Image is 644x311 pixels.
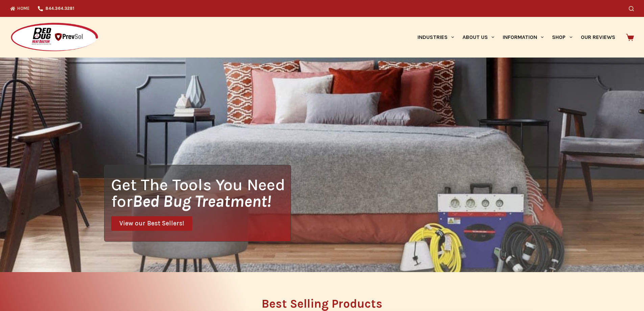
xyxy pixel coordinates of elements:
a: Shop [548,17,576,58]
i: Bed Bug Treatment! [133,192,271,211]
a: View our Best Sellers! [111,216,192,231]
a: Industries [413,17,458,58]
h2: Best Selling Products [104,298,540,310]
button: Search [629,6,634,11]
nav: Primary [413,17,619,58]
img: Prevsol/Bed Bug Heat Doctor [10,22,99,52]
a: Information [499,17,548,58]
span: View our Best Sellers! [119,220,184,227]
a: Our Reviews [576,17,619,58]
h1: Get The Tools You Need for [111,176,291,209]
a: About Us [458,17,498,58]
